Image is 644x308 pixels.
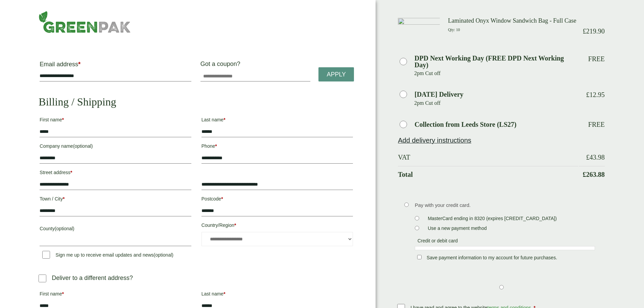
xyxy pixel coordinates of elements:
abbr: required [221,196,223,202]
abbr: required [223,291,225,297]
span: £ [583,171,586,178]
abbr: required [62,291,64,297]
input: Sign me up to receive email updates and news(optional) [42,251,50,259]
img: GreenPak Supplies [39,11,131,33]
span: (optional) [154,252,173,258]
span: £ [583,27,586,35]
label: Got a coupon? [200,61,243,71]
bdi: 12.95 [586,91,605,98]
span: £ [586,91,590,98]
label: Phone [201,141,353,153]
abbr: required [215,143,217,149]
p: Deliver to a different address? [52,274,133,283]
th: VAT [398,149,578,165]
label: Last name [201,289,353,301]
small: Qty: 10 [448,28,460,32]
abbr: required [63,196,65,202]
label: Last name [201,115,353,126]
span: (optional) [73,143,93,149]
p: 2pm Cut off [414,68,578,78]
label: Country/Region [201,220,353,232]
label: First name [40,289,191,301]
p: 2pm Cut off [414,98,578,108]
h3: Laminated Onyx Window Sandwich Bag - Full Case [448,17,578,25]
span: Apply [327,71,346,78]
label: Postcode [201,194,353,206]
abbr: required [223,117,225,122]
th: Total [398,166,578,183]
label: Collection from Leeds Store (LS27) [414,121,516,128]
p: Free [588,120,605,128]
label: MasterCard ending in 8320 (expires [CREDIT_CARD_DATA]) [425,216,559,223]
abbr: required [78,61,80,68]
p: Free [588,55,605,63]
span: (optional) [55,226,74,231]
label: County [40,224,191,235]
label: Town / City [40,194,191,206]
label: Credit or debit card [415,238,460,245]
label: [DATE] Delivery [414,91,463,98]
bdi: 219.90 [583,27,605,35]
label: Use a new payment method [425,226,489,233]
bdi: 43.98 [586,153,605,161]
label: DPD Next Working Day (FREE DPD Next Working Day) [414,55,578,68]
span: £ [586,153,590,161]
label: Save payment information to my account for future purchases. [424,255,560,262]
abbr: required [234,222,236,228]
label: Email address [40,61,191,71]
a: Apply [318,67,354,82]
label: Company name [40,141,191,153]
bdi: 263.88 [583,171,605,178]
p: Pay with your credit card. [415,202,595,209]
label: Sign me up to receive email updates and news [40,252,176,260]
label: First name [40,115,191,126]
abbr: required [62,117,64,122]
label: Street address [40,168,191,179]
h2: Billing / Shipping [39,95,354,108]
a: Add delivery instructions [398,137,471,144]
abbr: required [70,170,72,175]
